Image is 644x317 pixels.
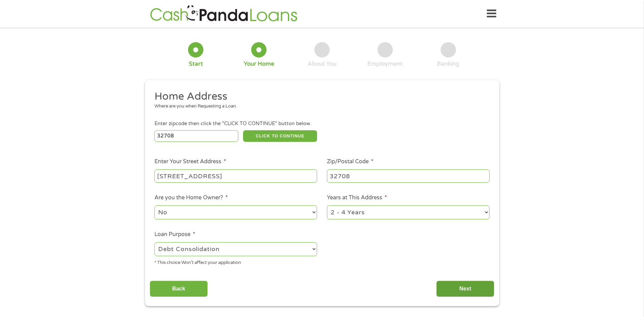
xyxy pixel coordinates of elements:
div: Enter zipcode then click the "CLICK TO CONTINUE" button below. [154,120,489,128]
img: GetLoanNow Logo [148,4,299,23]
div: Where are you when Requesting a Loan. [154,103,484,110]
h2: Home Address [154,90,484,103]
input: 1 Main Street [154,169,317,182]
div: Start [189,60,203,68]
div: Banking [437,60,459,68]
div: Employment [367,60,403,68]
label: Zip/Postal Code [327,158,373,165]
input: Back [150,281,208,297]
label: Are you the Home Owner? [154,194,228,201]
label: Years at This Address [327,194,387,201]
div: About You [308,60,336,68]
label: Loan Purpose [154,231,195,238]
div: * This choice Won’t affect your application [154,257,317,266]
input: Enter Zipcode (e.g 01510) [154,130,238,142]
label: Enter Your Street Address [154,158,226,165]
button: CLICK TO CONTINUE [243,130,317,142]
input: Next [436,281,494,297]
div: Your Home [244,60,274,68]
